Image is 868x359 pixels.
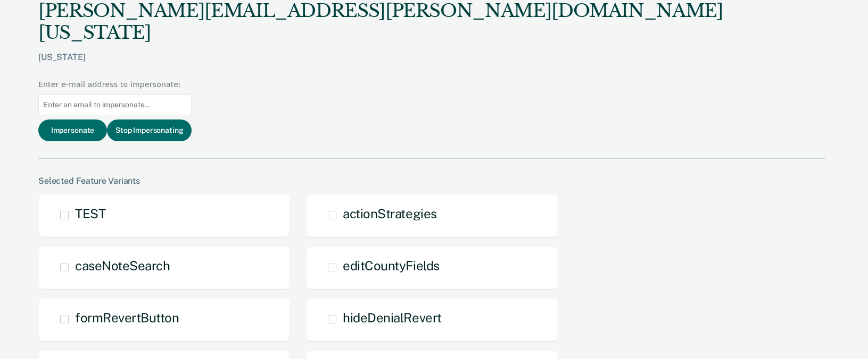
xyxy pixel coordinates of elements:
span: editCountyFields [343,258,439,273]
div: [US_STATE] [38,52,825,79]
button: Stop Impersonating [107,119,192,141]
div: Enter e-mail address to impersonate: [38,79,192,90]
span: hideDenialRevert [343,310,441,325]
div: Selected Feature Variants [38,176,825,186]
span: actionStrategies [343,206,436,221]
span: TEST [75,206,105,221]
input: Enter an email to impersonate... [38,95,192,115]
span: caseNoteSearch [75,258,170,273]
button: Impersonate [38,119,107,141]
span: formRevertButton [75,310,179,325]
